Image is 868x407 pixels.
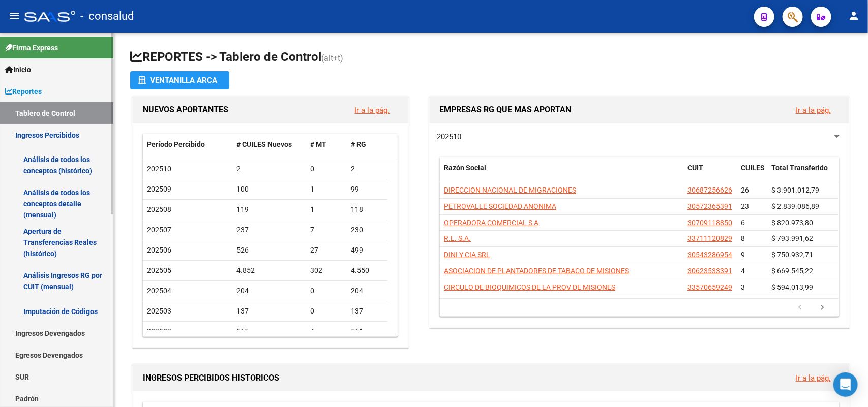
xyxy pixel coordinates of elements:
[741,234,745,242] span: 8
[236,140,292,148] span: # CUILES Nuevos
[687,251,732,259] span: 30543286954
[236,183,303,195] div: 100
[444,234,471,242] span: R.L. S.A.
[236,326,303,337] div: 565
[8,10,20,22] mat-icon: menu
[310,285,343,297] div: 0
[5,42,58,53] span: Firma Express
[771,267,813,275] span: $ 669.545,22
[232,134,307,155] datatable-header-cell: # CUILES Nuevos
[351,204,383,215] div: 118
[80,5,134,27] span: - consalud
[771,202,819,210] span: $ 2.839.086,89
[310,183,343,195] div: 1
[147,226,171,234] span: 202507
[741,218,745,227] span: 6
[138,71,221,89] div: Ventanilla ARCA
[796,373,831,383] a: Ir a la pág.
[788,368,839,387] button: Ir a la pág.
[351,163,383,175] div: 2
[687,267,732,275] span: 30623533391
[771,218,813,227] span: $ 820.973,80
[351,265,383,276] div: 4.550
[147,246,171,254] span: 202506
[310,224,343,236] div: 7
[444,283,615,291] span: CIRCULO DE BIOQUIMICOS DE LA PROV DE MISIONES
[440,157,683,191] datatable-header-cell: Razón Social
[310,163,343,175] div: 0
[310,305,343,317] div: 0
[351,140,366,148] span: # RG
[687,283,732,291] span: 33570659249
[444,202,556,210] span: PETROVALLE SOCIEDAD ANONIMA
[771,234,813,242] span: $ 793.991,62
[147,140,205,148] span: Período Percibido
[355,106,390,115] a: Ir a la pág.
[796,106,831,115] a: Ir a la pág.
[771,186,819,194] span: $ 3.901.012,79
[687,234,732,242] span: 33711120829
[147,287,171,295] span: 202504
[444,267,629,275] span: ASOCIACION DE PLANTADORES DE TABACO DE MISIONES
[351,326,383,337] div: 561
[351,305,383,317] div: 137
[741,202,749,210] span: 23
[788,101,839,119] button: Ir a la pág.
[310,265,343,276] div: 302
[741,283,745,291] span: 3
[791,302,810,314] a: go to previous page
[143,105,228,114] span: NUEVOS APORTANTES
[347,101,398,119] button: Ir a la pág.
[236,265,303,276] div: 4.852
[444,218,538,227] span: OPERADORA COMERCIAL S A
[444,164,486,172] span: Razón Social
[130,49,852,67] h1: REPORTES -> Tablero de Control
[143,134,232,155] datatable-header-cell: Período Percibido
[351,183,383,195] div: 99
[741,251,745,259] span: 9
[236,204,303,215] div: 119
[147,266,171,274] span: 202505
[306,134,347,155] datatable-header-cell: # MT
[147,185,171,193] span: 202509
[440,105,572,114] span: EMPRESAS RG QUE MAS APORTAN
[5,86,42,97] span: Reportes
[147,205,171,213] span: 202508
[437,132,462,141] span: 202510
[848,10,860,22] mat-icon: person
[741,164,765,172] span: CUILES
[351,244,383,256] div: 499
[147,327,171,335] span: 202502
[687,164,703,172] span: CUIT
[833,372,858,397] div: Open Intercom Messenger
[687,218,732,227] span: 30709118850
[310,244,343,256] div: 27
[687,186,732,194] span: 30687256626
[741,186,749,194] span: 26
[310,326,343,337] div: 4
[771,251,813,259] span: $ 750.932,71
[351,224,383,236] div: 230
[236,305,303,317] div: 137
[236,224,303,236] div: 237
[687,202,732,210] span: 30572365391
[310,204,343,215] div: 1
[236,285,303,297] div: 204
[737,157,767,191] datatable-header-cell: CUILES
[236,163,303,175] div: 2
[444,186,576,194] span: DIRECCION NACIONAL DE MIGRACIONES
[683,157,737,191] datatable-header-cell: CUIT
[130,71,229,89] button: Ventanilla ARCA
[236,244,303,256] div: 526
[444,251,490,259] span: DINI Y CIA SRL
[310,140,326,148] span: # MT
[813,302,832,314] a: go to next page
[741,267,745,275] span: 4
[321,53,343,63] span: (alt+t)
[147,307,171,315] span: 202503
[771,283,813,291] span: $ 594.013,99
[5,64,31,75] span: Inicio
[767,157,839,191] datatable-header-cell: Total Transferido
[351,285,383,297] div: 204
[143,373,279,383] span: INGRESOS PERCIBIDOS HISTORICOS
